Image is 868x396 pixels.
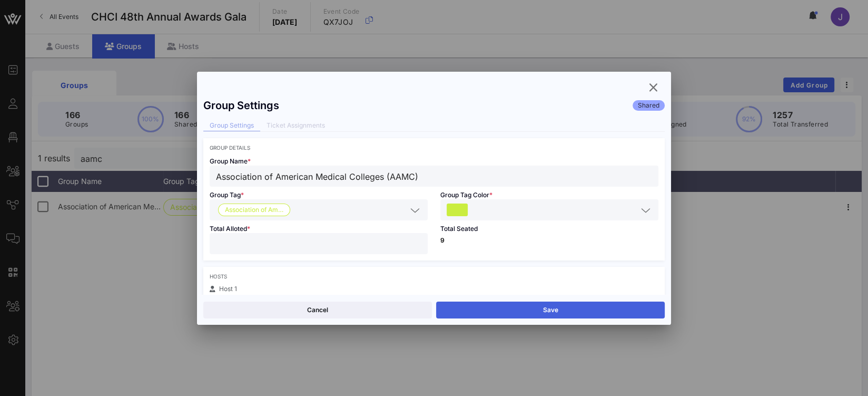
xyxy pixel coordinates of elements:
[203,302,432,318] button: Cancel
[210,157,251,165] span: Group Name
[210,199,428,220] div: Association of American Medical Colleges (AAMC)
[225,204,283,216] span: Association of Am…
[210,273,658,279] div: Hosts
[219,285,237,293] span: Host 1
[210,191,244,199] span: Group Tag
[203,99,279,112] div: Group Settings
[440,225,478,233] span: Total Seated
[633,100,665,111] div: Shared
[440,191,492,199] span: Group Tag Color
[210,225,250,233] span: Total Alloted
[210,144,658,151] div: Group Details
[436,302,665,318] button: Save
[440,237,658,244] p: 9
